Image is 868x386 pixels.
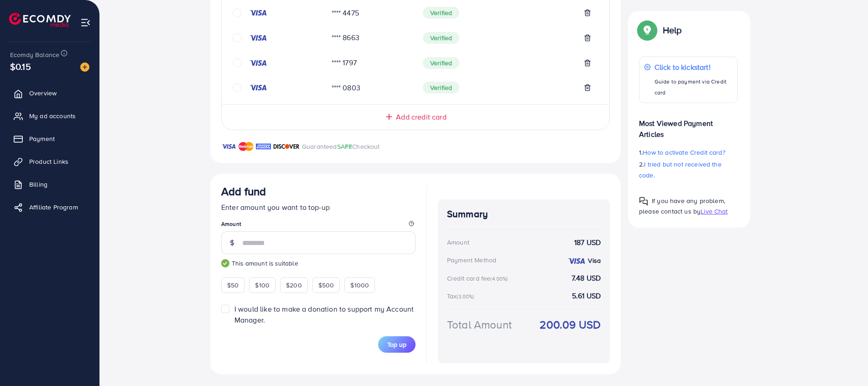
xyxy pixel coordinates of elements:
p: Guaranteed Checkout [302,141,380,152]
img: credit [249,84,267,91]
span: Verified [423,7,459,19]
strong: 200.09 USD [540,317,601,333]
img: brand [256,141,271,152]
p: Enter amount you want to top-up [221,202,416,213]
svg: circle [233,33,242,42]
strong: 187 USD [574,237,601,248]
svg: circle [233,83,242,92]
img: credit [249,34,267,42]
span: Add credit card [396,112,446,122]
a: Overview [7,84,93,102]
img: Popup guide [639,22,655,38]
img: credit [567,257,586,265]
p: 2. [639,159,738,181]
small: (3.00%) [457,293,474,300]
strong: 7.48 USD [572,273,601,283]
img: brand [221,141,236,152]
img: guide [221,259,229,267]
img: credit [249,9,267,16]
span: Product Links [29,157,68,166]
span: How to activate Credit card? [643,148,725,157]
div: Total Amount [447,317,512,333]
span: Ecomdy Balance [10,50,59,59]
small: This amount is suitable [221,259,416,268]
strong: 5.61 USD [572,291,601,301]
span: Verified [423,32,459,44]
img: brand [273,141,300,152]
img: logo [9,13,71,27]
span: $100 [255,281,270,290]
img: credit [249,59,267,67]
div: Credit card fee [447,274,511,283]
img: image [80,63,89,72]
span: Top up [387,340,406,349]
svg: circle [233,8,242,17]
a: Product Links [7,152,93,171]
iframe: Chat [829,345,861,379]
span: $50 [227,281,239,290]
span: Overview [29,89,57,98]
span: If you have any problem, please contact us by [639,196,725,216]
img: menu [80,17,91,28]
span: Verified [423,57,459,69]
a: Payment [7,130,93,148]
a: Affiliate Program [7,198,93,216]
p: Most Viewed Payment Articles [639,110,738,140]
span: I would like to make a donation to support my Account Manager. [234,304,414,324]
span: $500 [318,281,334,290]
p: Help [663,25,682,36]
div: Tax [447,292,477,301]
div: Amount [447,238,469,247]
a: My ad accounts [7,107,93,125]
img: Popup guide [639,197,648,206]
span: Live Chat [701,207,728,216]
p: 1. [639,147,738,158]
h4: Summary [447,209,601,220]
span: Affiliate Program [29,203,78,212]
span: $0.15 [10,60,31,73]
span: Verified [423,82,459,94]
span: I tried but not received the code. [639,160,722,180]
span: $200 [286,281,302,290]
div: Payment Method [447,256,496,265]
img: brand [239,141,254,152]
svg: circle [233,58,242,68]
span: $1000 [350,281,369,290]
strong: Visa [588,256,601,265]
span: Payment [29,134,55,143]
span: My ad accounts [29,111,76,120]
p: Click to kickstart! [655,62,733,73]
button: Top up [378,336,416,353]
h3: Add fund [221,185,266,198]
span: SAFE [337,142,353,151]
a: Billing [7,175,93,193]
p: Guide to payment via Credit card [655,76,733,98]
small: (4.00%) [490,275,508,282]
span: Billing [29,180,47,189]
legend: Amount [221,220,416,231]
